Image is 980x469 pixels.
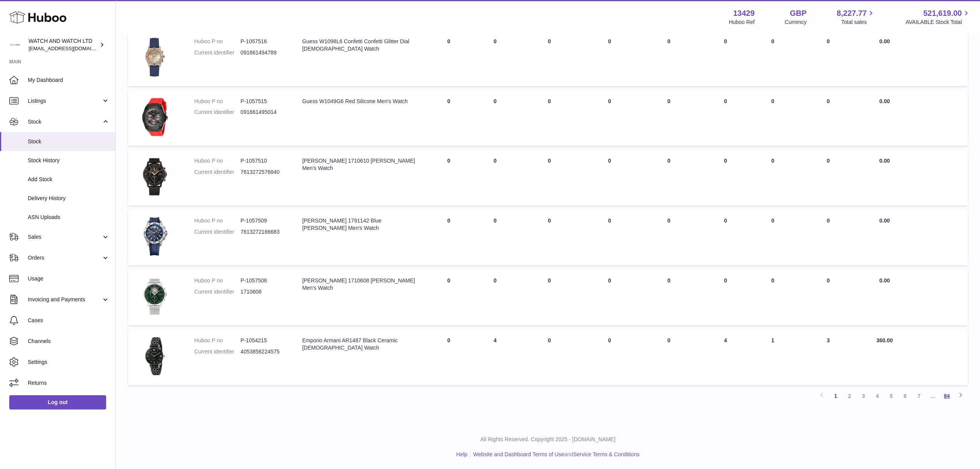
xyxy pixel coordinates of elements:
[136,337,174,376] img: product image
[841,19,875,26] span: Total sales
[194,98,241,105] dt: Huboo P no
[518,90,581,146] td: 0
[667,158,671,164] span: 0
[879,38,890,44] span: 0.00
[700,30,752,86] td: 0
[472,329,518,385] td: 4
[857,389,870,403] a: 3
[240,157,287,165] dd: P-1057510
[667,337,671,343] span: 0
[794,90,863,146] td: 0
[136,277,174,316] img: product image
[426,150,472,206] td: 0
[240,38,287,45] dd: P-1057516
[29,37,98,52] div: WATCH AND WATCH LTD
[470,451,639,458] li: and
[794,209,863,265] td: 0
[879,218,890,224] span: 0.00
[136,217,174,256] img: product image
[194,49,241,56] dt: Current identifier
[28,317,110,324] span: Cases
[898,389,912,403] a: 6
[700,329,752,385] td: 4
[302,277,418,292] div: [PERSON_NAME] 1710608 [PERSON_NAME] Men's Watch
[906,8,971,26] a: 521,619.00 AVAILABLE Stock Total
[667,38,671,44] span: 0
[573,451,640,457] a: Service Terms & Conditions
[794,329,863,385] td: 3
[700,150,752,206] td: 0
[752,329,794,385] td: 1
[240,337,287,344] dd: P-1054215
[194,337,241,344] dt: Huboo P no
[837,8,867,19] span: 8,227.77
[28,233,101,241] span: Sales
[794,30,863,86] td: 0
[28,359,110,366] span: Settings
[302,157,418,172] div: [PERSON_NAME] 1710610 [PERSON_NAME] Men's Watch
[28,214,110,221] span: ASN Uploads
[240,217,287,224] dd: P-1057509
[581,209,639,265] td: 0
[194,38,241,45] dt: Huboo P no
[28,275,110,282] span: Usage
[472,30,518,86] td: 0
[518,329,581,385] td: 0
[28,176,110,183] span: Add Stock
[9,395,106,409] a: Log out
[752,30,794,86] td: 0
[136,157,174,196] img: product image
[581,30,639,86] td: 0
[752,150,794,206] td: 0
[518,30,581,86] td: 0
[240,277,287,284] dd: P-1057508
[879,98,890,104] span: 0.00
[843,389,857,403] a: 2
[829,389,843,403] a: 1
[700,209,752,265] td: 0
[879,158,890,164] span: 0.00
[136,38,174,76] img: product image
[426,90,472,146] td: 0
[700,90,752,146] td: 0
[870,389,884,403] a: 4
[752,209,794,265] td: 0
[733,8,755,19] strong: 13429
[136,98,174,136] img: product image
[28,379,110,387] span: Returns
[28,338,110,345] span: Channels
[194,217,241,224] dt: Huboo P no
[472,150,518,206] td: 0
[240,98,287,105] dd: P-1057515
[194,288,241,296] dt: Current identifier
[426,269,472,325] td: 0
[28,97,101,105] span: Listings
[302,217,418,232] div: [PERSON_NAME] 1791142 Blue [PERSON_NAME] Men's Watch
[472,209,518,265] td: 0
[302,38,418,53] div: Guess W1098L6 Confetti Confetti Glitter Dial [DEMOGRAPHIC_DATA] Watch
[923,8,962,19] span: 521,619.00
[581,269,639,325] td: 0
[581,90,639,146] td: 0
[240,49,287,56] dd: 091661494789
[794,269,863,325] td: 0
[302,98,418,105] div: Guess W1049G6 Red Silicone Men's Watch
[426,30,472,86] td: 0
[876,337,893,343] span: 360.00
[667,218,671,224] span: 0
[518,150,581,206] td: 0
[472,90,518,146] td: 0
[667,277,671,284] span: 0
[28,296,101,303] span: Invoicing and Payments
[28,157,110,164] span: Stock History
[122,436,974,443] p: All Rights Reserved. Copyright 2025 - [DOMAIN_NAME]
[240,109,287,116] dd: 091661495014
[28,195,110,202] span: Delivery History
[426,209,472,265] td: 0
[240,288,287,296] dd: 1710608
[518,269,581,325] td: 0
[29,45,113,51] span: [EMAIL_ADDRESS][DOMAIN_NAME]
[194,277,241,284] dt: Huboo P no
[28,118,101,126] span: Stock
[194,168,241,176] dt: Current identifier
